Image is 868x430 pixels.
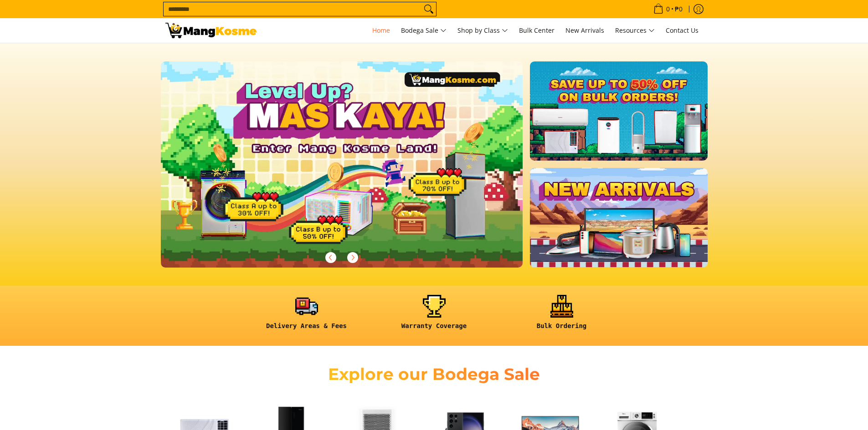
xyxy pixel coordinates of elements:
[611,18,659,43] a: Resources
[503,295,621,337] a: <h6><strong>Bulk Ordering</strong></h6>
[651,4,685,14] span: •
[266,18,703,43] nav: Main Menu
[302,364,566,384] h2: Explore our Bodega Sale
[514,18,559,43] a: Bulk Center
[453,18,513,43] a: Shop by Class
[661,18,703,43] a: Contact Us
[665,6,671,12] span: 0
[519,26,555,35] span: Bulk Center
[401,25,447,36] span: Bodega Sale
[666,26,699,35] span: Contact Us
[457,25,508,36] span: Shop by Class
[396,18,451,43] a: Bodega Sale
[421,2,436,16] button: Search
[375,295,493,337] a: <h6><strong>Warranty Coverage</strong></h6>
[247,295,366,337] a: <h6><strong>Delivery Areas & Fees</strong></h6>
[561,18,609,43] a: New Arrivals
[565,26,604,35] span: New Arrivals
[343,248,363,268] button: Next
[673,6,684,12] span: ₱0
[161,61,552,282] a: More
[372,26,390,35] span: Home
[368,18,395,43] a: Home
[165,23,257,38] img: Mang Kosme: Your Home Appliances Warehouse Sale Partner!
[321,248,341,268] button: Previous
[615,25,655,36] span: Resources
